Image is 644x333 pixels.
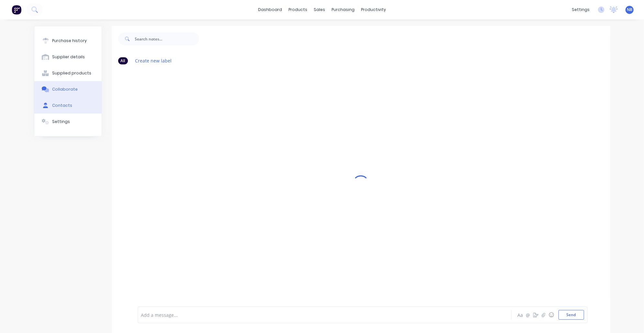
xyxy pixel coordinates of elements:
[34,65,102,81] button: Supplied products
[559,310,584,320] button: Send
[516,311,524,319] button: Aa
[52,54,85,60] div: Supplier details
[255,5,285,15] a: dashboard
[569,5,593,15] div: settings
[52,119,70,125] div: Settings
[12,5,21,15] img: Factory
[52,86,78,92] div: Collaborate
[34,114,102,130] button: Settings
[285,5,311,15] div: products
[34,49,102,65] button: Supplier details
[34,81,102,97] button: Collaborate
[358,5,389,15] div: productivity
[52,70,91,76] div: Supplied products
[524,311,532,319] button: @
[52,103,72,108] div: Contacts
[52,38,87,44] div: Purchase history
[548,311,555,319] button: ☺
[627,7,632,13] span: NB
[311,5,328,15] div: sales
[34,33,102,49] button: Purchase history
[34,97,102,114] button: Contacts
[328,5,358,15] div: purchasing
